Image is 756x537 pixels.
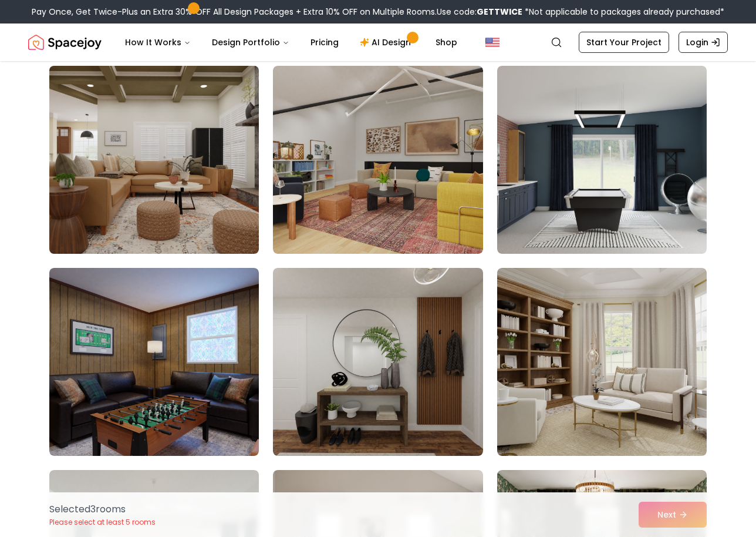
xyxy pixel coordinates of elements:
[116,31,200,54] button: How It Works
[28,24,728,61] nav: Global
[203,31,299,54] button: Design Portfolio
[437,6,522,18] span: Use code:
[350,31,424,54] a: AI Design
[28,31,102,54] a: Spacejoy
[477,6,522,18] b: GETTWICE
[116,31,467,54] nav: Main
[44,61,264,259] img: Room room-79
[497,268,707,456] img: Room room-84
[579,32,669,53] a: Start Your Project
[49,518,156,527] p: Please select at least 5 rooms
[426,31,467,54] a: Shop
[485,35,500,49] img: United States
[497,66,707,254] img: Room room-81
[679,32,728,53] a: Login
[273,268,482,456] img: Room room-83
[301,31,348,54] a: Pricing
[28,31,102,54] img: Spacejoy Logo
[49,268,259,456] img: Room room-82
[273,66,482,254] img: Room room-80
[32,6,724,18] div: Pay Once, Get Twice-Plus an Extra 30% OFF All Design Packages + Extra 10% OFF on Multiple Rooms.
[522,6,724,18] span: *Not applicable to packages already purchased*
[49,502,156,516] p: Selected 3 room s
